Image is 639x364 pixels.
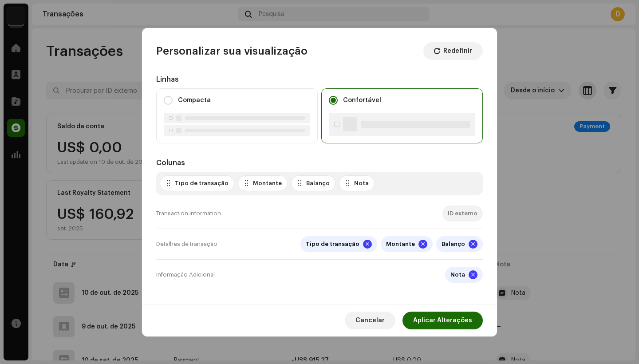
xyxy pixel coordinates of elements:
label: Compacta [178,95,211,106]
div: Balanço [442,241,465,248]
div: ID externo [448,210,477,217]
div: Linhas [156,74,483,85]
button: Redefinir [423,42,483,60]
div: Informação Adicional [156,267,215,283]
div: Colunas [156,158,483,168]
div: Tipo de transação [306,241,359,248]
div: Personalizar sua visualização [156,44,308,58]
span: Redefinir [443,42,472,60]
div: Montante [386,241,415,248]
div: Tipo de transação [175,180,229,187]
div: Montante [253,180,282,187]
div: Balanço [306,180,330,187]
span: Aplicar Alterações [413,312,472,329]
span: Cancelar [355,312,385,329]
button: Aplicar Alterações [402,312,483,329]
div: Nota [450,271,465,278]
div: Transaction Information [156,206,221,222]
div: Nota [354,180,369,187]
div: Detalhes de transação [156,236,217,252]
button: Cancelar [345,312,395,329]
label: Confortável [343,95,381,106]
